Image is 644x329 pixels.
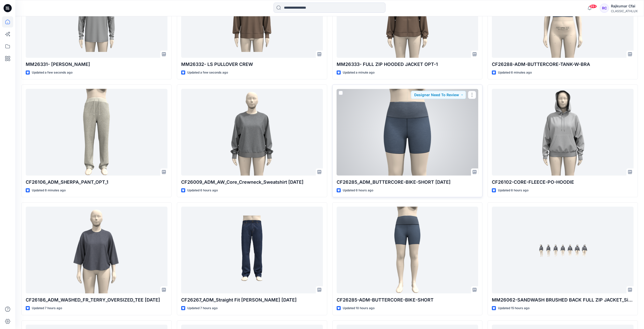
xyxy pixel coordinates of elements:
[181,296,323,304] p: CF26267_ADM_Straight Fit [PERSON_NAME] [DATE]
[589,4,597,8] span: 99+
[343,306,375,311] p: Updated 10 hours ago
[181,207,323,293] a: CF26267_ADM_Straight Fit Jean 13OCT25
[337,179,478,186] p: CF26285_ADM_BUTTERCORE-BIKE-SHORT [DATE]
[498,188,528,193] p: Updated 6 hours ago
[26,61,167,68] p: MM26331- [PERSON_NAME]
[337,207,478,293] a: CF26285-ADM-BUTTERCORE-BIKE-SHORT
[32,306,62,311] p: Updated 7 hours ago
[32,70,73,75] p: Updated a few seconds ago
[492,61,634,68] p: CF26288-ADM-BUTTERCORE-TANK-W-BRA
[181,179,323,186] p: CF26009_ADM_AW_Core_Crewneck_Sweatshirt [DATE]
[611,9,638,13] div: CLASSIC_ATHLUX
[26,296,167,304] p: CF26186_ADM_WASHED_FR_TERRY_OVERSIZED_TEE [DATE]
[492,179,634,186] p: CF26102-CORE-FLEECE-PO-HOODIE
[343,70,375,75] p: Updated a minute ago
[337,89,478,176] a: CF26285_ADM_BUTTERCORE-BIKE-SHORT 13OCT25
[611,3,638,9] div: Rajkumar Cfai
[187,188,218,193] p: Updated 6 hours ago
[492,296,634,304] p: MM26062-SANDWASH BRUSHED BACK FULL ZIP JACKET_Size Set
[26,207,167,293] a: CF26186_ADM_WASHED_FR_TERRY_OVERSIZED_TEE 12OCT25
[32,188,66,193] p: Updated 8 minutes ago
[26,179,167,186] p: CF26106_ADM_SHERPA_PANT_OPT_1
[498,70,532,75] p: Updated 6 minutes ago
[181,61,323,68] p: MM26332- LS PULLOVER CREW
[26,89,167,176] a: CF26106_ADM_SHERPA_PANT_OPT_1
[337,61,478,68] p: MM26333- FULL ZIP HOODED JACKET OPT-1
[181,89,323,176] a: CF26009_ADM_AW_Core_Crewneck_Sweatshirt 13OCT25
[492,89,634,176] a: CF26102-CORE-FLEECE-PO-HOODIE
[187,70,228,75] p: Updated a few seconds ago
[492,207,634,293] a: MM26062-SANDWASH BRUSHED BACK FULL ZIP JACKET_Size Set
[337,296,478,304] p: CF26285-ADM-BUTTERCORE-BIKE-SHORT
[600,4,609,13] div: RC
[498,306,529,311] p: Updated 15 hours ago
[187,306,218,311] p: Updated 7 hours ago
[343,188,373,193] p: Updated 6 hours ago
